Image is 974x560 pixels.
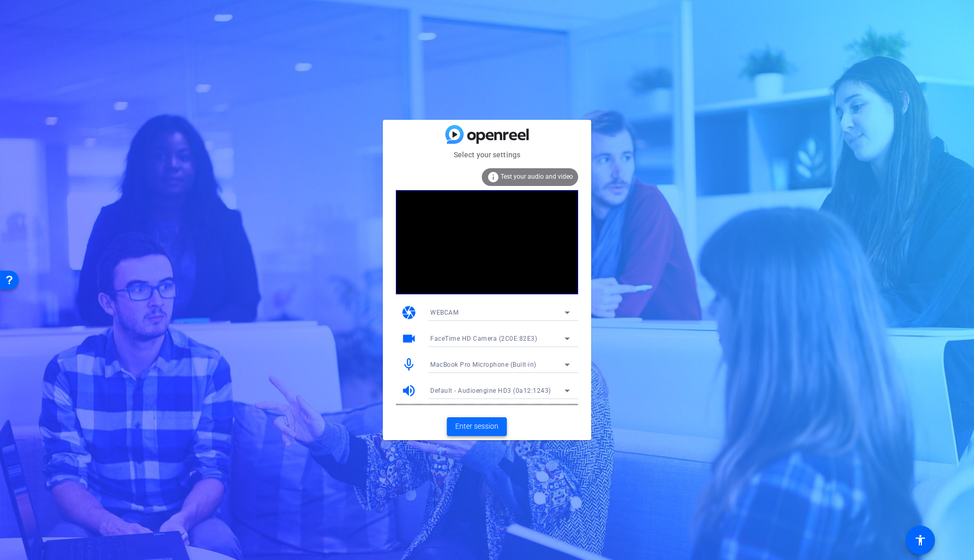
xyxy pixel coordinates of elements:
[430,361,536,368] span: MacBook Pro Microphone (Built-in)
[430,309,458,316] span: WEBCAM
[445,125,529,143] img: blue-gradient.svg
[430,335,537,342] span: FaceTime HD Camera (2C0E:82E3)
[383,149,591,160] mat-card-subtitle: Select your settings
[401,331,417,346] mat-icon: videocam
[401,357,417,372] mat-icon: mic_none
[401,305,417,320] mat-icon: camera
[401,383,417,399] mat-icon: volume_up
[914,534,927,546] mat-icon: accessibility
[455,421,498,432] span: Enter session
[501,173,573,180] span: Test your audio and video
[487,171,500,183] mat-icon: info
[447,417,507,436] button: Enter session
[430,387,551,394] span: Default - Audioengine HD3 (0a12:1243)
